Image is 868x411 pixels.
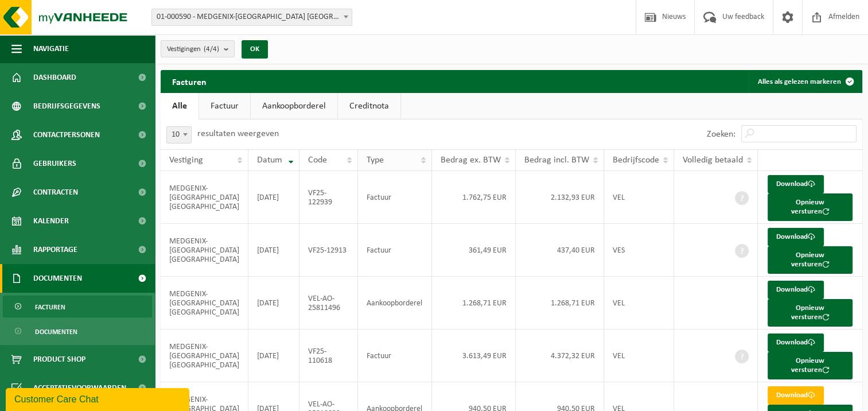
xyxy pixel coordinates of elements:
a: Alle [161,93,198,119]
button: Opnieuw versturen [768,352,853,379]
td: VEL [604,329,674,382]
button: Opnieuw versturen [768,299,853,327]
td: 2.132,93 EUR [516,171,604,224]
span: Documenten [33,264,82,293]
td: [DATE] [248,277,299,329]
count: (4/4) [204,45,219,53]
a: Download [768,228,824,246]
span: Dashboard [33,63,76,92]
td: [DATE] [248,224,299,277]
span: Documenten [35,321,77,343]
td: 1.268,71 EUR [432,277,516,329]
span: Product Shop [33,345,85,374]
span: Acceptatievoorwaarden [33,374,126,402]
button: OK [242,40,268,59]
button: Vestigingen(4/4) [161,40,235,57]
span: Vestiging [169,156,203,165]
span: Bedrag ex. BTW [441,156,501,165]
span: Contactpersonen [33,121,100,149]
span: Facturen [35,296,65,318]
span: Contracten [33,178,78,207]
a: Facturen [3,296,152,317]
h2: Facturen [161,70,218,92]
td: Factuur [358,171,432,224]
td: 1.762,75 EUR [432,171,516,224]
span: Bedrijfscode [613,156,659,165]
a: Download [768,334,824,352]
a: Download [768,175,824,193]
span: Datum [257,156,282,165]
td: MEDGENIX-[GEOGRAPHIC_DATA] [GEOGRAPHIC_DATA] [161,329,248,382]
td: VF25-110618 [299,329,359,382]
button: Alles als gelezen markeren [749,70,861,93]
td: 1.268,71 EUR [516,277,604,329]
td: Aankoopborderel [358,277,432,329]
td: MEDGENIX-[GEOGRAPHIC_DATA] [GEOGRAPHIC_DATA] [161,277,248,329]
td: 437,40 EUR [516,224,604,277]
td: [DATE] [248,329,299,382]
td: MEDGENIX-[GEOGRAPHIC_DATA] [GEOGRAPHIC_DATA] [161,224,248,277]
td: VEL [604,171,674,224]
td: 4.372,32 EUR [516,329,604,382]
span: 10 [166,126,192,144]
td: VES [604,224,674,277]
a: Download [768,386,824,405]
a: Documenten [3,320,152,342]
span: Type [367,156,384,165]
td: Factuur [358,224,432,277]
a: Aankoopborderel [251,93,337,119]
button: Opnieuw versturen [768,193,853,221]
iframe: chat widget [6,386,192,411]
span: Kalender [33,207,69,235]
span: Vestigingen [167,41,219,58]
a: Creditnota [338,93,400,119]
span: Volledig betaald [683,156,743,165]
span: Bedrag incl. BTW [524,156,589,165]
td: 3.613,49 EUR [432,329,516,382]
span: Code [308,156,327,165]
a: Factuur [199,93,250,119]
span: Bedrijfsgegevens [33,92,100,121]
td: Factuur [358,329,432,382]
td: VEL-AO-25811496 [299,277,359,329]
td: 361,49 EUR [432,224,516,277]
td: VF25-12913 [299,224,359,277]
span: Navigatie [33,34,69,63]
td: VF25-122939 [299,171,359,224]
span: Gebruikers [33,149,76,178]
td: VEL [604,277,674,329]
td: MEDGENIX-[GEOGRAPHIC_DATA] [GEOGRAPHIC_DATA] [161,171,248,224]
a: Download [768,281,824,299]
span: 10 [167,127,191,143]
td: [DATE] [248,171,299,224]
button: Opnieuw versturen [768,246,853,274]
span: 01-000590 - MEDGENIX-BENELUX NV - WEVELGEM [152,9,352,25]
span: Rapportage [33,235,77,264]
span: 01-000590 - MEDGENIX-BENELUX NV - WEVELGEM [151,9,352,26]
label: resultaten weergeven [197,129,279,138]
label: Zoeken: [707,130,735,139]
